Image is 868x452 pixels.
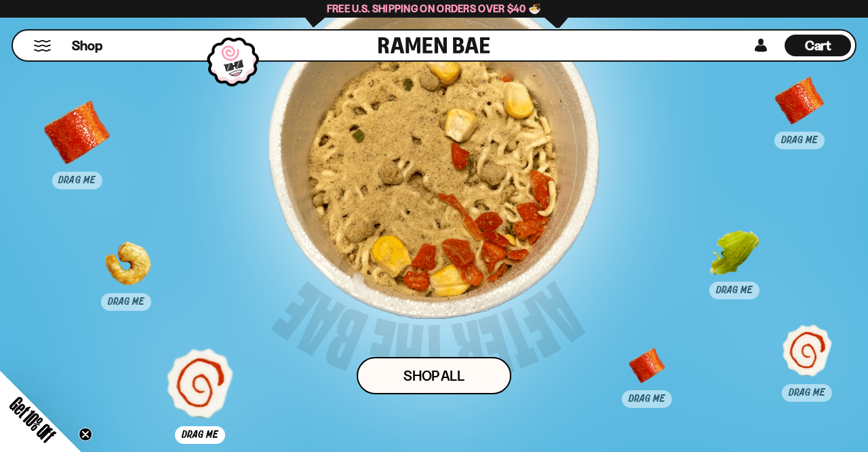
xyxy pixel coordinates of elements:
[72,35,102,56] a: Shop
[6,393,59,446] span: Get 10% Off
[785,31,851,60] a: Cart
[79,428,92,441] button: Close teaser
[33,40,52,52] button: Mobile Menu Trigger
[327,2,542,15] span: Free U.S. Shipping on Orders over $40 🍜
[357,357,511,394] a: Shop ALl
[72,37,102,55] span: Shop
[805,37,831,54] span: Cart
